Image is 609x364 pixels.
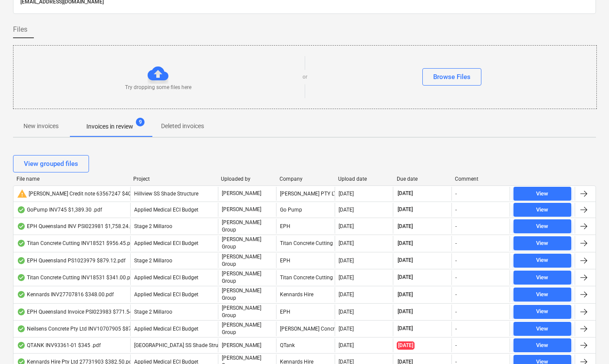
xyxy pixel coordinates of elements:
[536,238,548,248] div: View
[455,291,457,298] div: -
[339,342,354,348] div: [DATE]
[17,274,135,281] div: Titan Concrete Cutting INV18531 $341.00.pdf
[455,342,457,348] div: -
[455,223,457,229] div: -
[339,223,354,229] div: [DATE]
[17,325,26,332] div: OCR finished
[536,222,548,232] div: View
[134,275,198,281] span: Applied Medical ECI Budget
[16,176,126,182] div: File name
[397,190,414,197] span: [DATE]
[222,236,273,251] p: [PERSON_NAME] Group
[397,325,414,332] span: [DATE]
[13,45,597,109] div: Try dropping some files hereorBrowse Files
[338,176,390,182] div: Upload date
[221,176,273,182] div: Uploaded by
[455,309,457,315] div: -
[17,291,114,298] div: Kennards INV27707816 $348.00.pdf
[222,219,273,234] p: [PERSON_NAME] Group
[136,118,145,126] span: 9
[514,271,571,285] button: View
[17,206,102,213] div: GoPump INV745 $1,389.30 .pdf
[17,325,151,332] div: Neilsens Concrete Pty Ltd INV10707905 $875.60.pdf
[339,191,354,197] div: [DATE]
[276,270,334,285] div: Titan Concrete Cutting
[161,122,204,131] p: Deleted invoices
[17,257,125,264] div: EPH Queensland PS1023979 $879.12.pdf
[433,71,471,83] div: Browse Files
[339,240,354,246] div: [DATE]
[514,305,571,319] button: View
[455,258,457,264] div: -
[17,342,26,349] div: OCR finished
[276,203,334,217] div: Go Pump
[536,189,548,199] div: View
[397,341,415,350] span: [DATE]
[536,255,548,265] div: View
[514,236,571,250] button: View
[339,275,354,281] div: [DATE]
[17,274,26,281] div: OCR finished
[566,322,609,364] iframe: Chat Widget
[536,273,548,283] div: View
[134,342,230,348] span: Cedar Creek SS Shade Structure
[17,308,26,315] div: OCR finished
[17,240,135,247] div: Titan Concrete Cutting INV18521 $956.45.pdf
[514,187,571,201] button: View
[134,223,172,229] span: Stage 2 Millaroo
[397,240,414,247] span: [DATE]
[23,122,59,131] p: New invoices
[339,291,354,298] div: [DATE]
[276,321,334,336] div: [PERSON_NAME] Concrete
[86,122,133,131] p: Invoices in review
[536,307,548,317] div: View
[455,207,457,213] div: -
[222,190,261,197] p: [PERSON_NAME]
[276,338,334,352] div: QTank
[222,321,273,336] p: [PERSON_NAME] Group
[455,275,457,281] div: -
[536,290,548,300] div: View
[17,308,142,315] div: EPH Queensland Invoice PSI023983 $771.54.pdf
[222,304,273,319] p: [PERSON_NAME] Group
[397,223,414,230] span: [DATE]
[339,326,354,332] div: [DATE]
[24,158,78,169] div: View grouped files
[536,324,548,334] div: View
[17,342,101,349] div: QTANK INV93361-01 $345 .pdf
[514,254,571,268] button: View
[222,253,273,268] p: [PERSON_NAME] Group
[276,287,334,302] div: Kennards Hire
[222,287,273,302] p: [PERSON_NAME] Group
[276,236,334,251] div: Titan Concrete Cutting
[397,308,414,315] span: [DATE]
[280,176,331,182] div: Company
[397,176,448,182] div: Due date
[17,189,151,199] div: [PERSON_NAME] Credit note 63567247 $409.24.pdf
[17,206,26,213] div: OCR finished
[514,338,571,352] button: View
[134,191,198,197] span: Hillview SS Shade Structure
[17,257,26,264] div: OCR finished
[17,189,27,199] span: warning
[303,73,307,81] p: or
[222,342,261,349] p: [PERSON_NAME]
[134,207,198,213] span: Applied Medical ECI Budget
[134,291,198,298] span: Applied Medical ECI Budget
[455,191,457,197] div: -
[514,288,571,301] button: View
[397,206,414,213] span: [DATE]
[397,257,414,264] span: [DATE]
[397,291,414,298] span: [DATE]
[134,326,198,332] span: Applied Medical ECI Budget
[514,219,571,233] button: View
[397,274,414,281] span: [DATE]
[455,240,457,246] div: -
[222,270,273,285] p: [PERSON_NAME] Group
[514,322,571,336] button: View
[222,206,261,213] p: [PERSON_NAME]
[13,24,27,35] span: Files
[339,309,354,315] div: [DATE]
[339,258,354,264] div: [DATE]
